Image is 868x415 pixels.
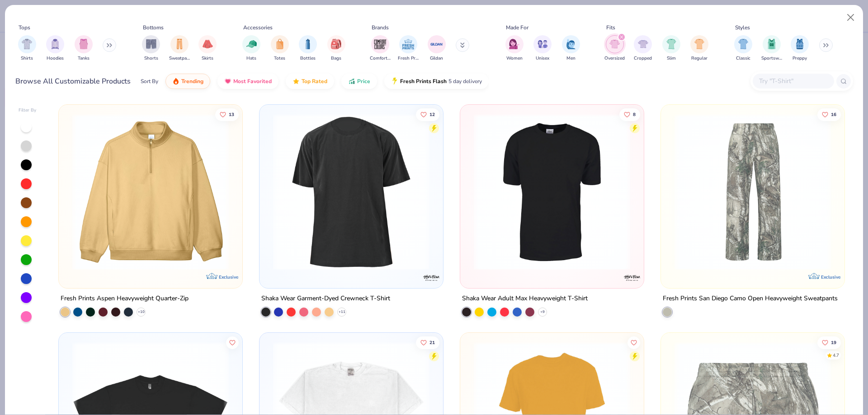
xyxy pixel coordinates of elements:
img: f02e4b88-0b20-4b85-9247-e46aadf68cfa [670,114,835,270]
div: filter for Skirts [198,35,217,62]
span: Bottles [300,55,316,62]
button: filter button [634,35,652,62]
img: Fresh Prints Image [401,37,415,51]
img: 1e8acdcd-b5b9-43c9-b607-30aba5f1174f [469,114,635,270]
span: Preppy [793,55,807,62]
div: filter for Regular [690,35,708,62]
img: a5fef0f3-26ac-4d1f-8e04-62fc7b7c0c3a [68,114,233,270]
div: Bottoms [143,23,164,32]
img: Bottles Image [303,39,313,49]
span: Bags [331,55,341,62]
div: Browse All Customizable Products [15,76,131,87]
button: filter button [428,35,446,62]
button: filter button [271,35,289,62]
div: filter for Slim [662,35,680,62]
button: Fresh Prints Flash5 day delivery [384,74,489,89]
span: Exclusive [821,274,840,280]
div: filter for Shorts [142,35,160,62]
button: Most Favorited [217,74,278,89]
span: Unisex [536,55,549,62]
button: Top Rated [286,74,334,89]
button: Like [216,108,239,121]
img: Slim Image [666,39,676,49]
button: Like [619,108,640,121]
div: filter for Cropped [634,35,652,62]
span: Cropped [634,55,652,62]
button: filter button [46,35,64,62]
button: filter button [18,35,36,62]
div: filter for Unisex [533,35,552,62]
span: Shirts [21,55,33,62]
button: filter button [604,35,625,62]
button: filter button [169,35,190,62]
span: 8 [633,112,636,117]
button: filter button [562,35,580,62]
img: Regular Image [694,39,705,49]
div: Brands [372,23,389,32]
button: filter button [242,35,260,62]
span: Comfort Colors [370,55,391,62]
button: Like [817,336,841,349]
img: Totes Image [275,39,285,49]
button: filter button [75,35,93,62]
div: filter for Gildan [428,35,446,62]
span: + 10 [138,309,145,315]
img: Bags Image [331,39,341,49]
img: Classic Image [738,39,749,49]
img: 2834a241-8172-4889-9840-310950d264e6 [269,114,434,270]
img: Tanks Image [79,39,89,49]
div: Fresh Prints San Diego Camo Open Heavyweight Sweatpants [663,293,838,304]
img: most_fav.gif [224,78,231,85]
img: flash.gif [391,78,398,85]
span: Slim [667,55,676,62]
div: filter for Sweatpants [169,35,190,62]
button: filter button [398,35,419,62]
span: Sweatpants [169,55,190,62]
div: filter for Sportswear [761,35,782,62]
div: Sort By [141,77,158,85]
span: 19 [831,340,836,345]
div: Shaka Wear Garment-Dyed Crewneck T-Shirt [261,293,390,304]
img: Skirts Image [203,39,213,49]
button: filter button [662,35,680,62]
img: Cropped Image [638,39,648,49]
button: filter button [761,35,782,62]
img: Gildan Image [430,37,443,51]
div: filter for Hoodies [46,35,64,62]
img: 04339081-fa2e-4cf1-a9de-a0b62388b432 [434,114,599,270]
button: Like [817,108,841,121]
div: filter for Preppy [791,35,809,62]
div: filter for Women [505,35,524,62]
button: filter button [198,35,217,62]
button: filter button [533,35,552,62]
img: trending.gif [172,78,179,85]
div: filter for Fresh Prints [398,35,419,62]
div: filter for Hats [242,35,260,62]
img: Women Image [509,39,519,49]
div: filter for Men [562,35,580,62]
div: Filter By [19,107,37,114]
button: Close [842,9,859,26]
button: Like [416,336,439,349]
span: Sportswear [761,55,782,62]
img: Hats Image [246,39,257,49]
span: Regular [691,55,708,62]
button: Like [627,336,640,349]
span: Shorts [144,55,158,62]
span: + 11 [339,309,345,315]
button: Trending [165,74,210,89]
span: Tanks [78,55,90,62]
button: filter button [370,35,391,62]
button: filter button [142,35,160,62]
img: Oversized Image [609,39,620,49]
div: filter for Tanks [75,35,93,62]
span: Fresh Prints Flash [400,78,447,85]
span: 5 day delivery [448,76,482,87]
button: filter button [327,35,345,62]
span: Women [506,55,523,62]
span: Men [566,55,576,62]
button: filter button [791,35,809,62]
div: Tops [19,23,30,32]
img: TopRated.gif [292,78,300,85]
span: 16 [831,112,836,117]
